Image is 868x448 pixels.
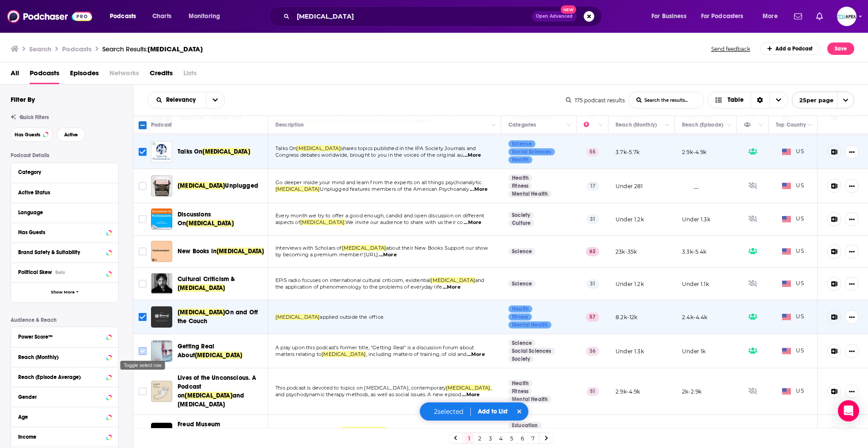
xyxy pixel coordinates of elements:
[139,148,147,156] span: Toggle select row
[645,9,697,23] button: open menu
[178,247,264,256] a: New Books in[MEDICAL_DATA]
[446,385,490,391] span: [MEDICAL_DATA]
[496,433,505,444] a: 4
[178,211,211,227] span: Discussions On
[465,433,473,444] a: 1
[651,10,686,23] span: For Business
[341,145,476,151] span: shares topics published in the IPA Society Journals and
[147,9,177,23] a: Charts
[18,334,104,340] div: Power Score™
[837,7,856,26] span: Logged in as Apex
[586,215,599,224] p: 31
[206,92,225,108] button: open menu
[586,247,599,256] p: 63
[275,186,320,192] span: [MEDICAL_DATA]
[139,347,147,355] span: Toggle select row
[763,10,778,23] span: More
[104,9,147,23] button: open menu
[147,92,225,108] h2: Choose List sort
[616,148,640,156] p: 3.7k-5.7k
[682,280,709,288] p: Under 1.1k
[827,42,854,55] button: Save
[508,174,532,182] a: Health
[275,385,446,391] span: This podcast is devoted to topics on [MEDICAL_DATA], contemporary
[805,120,815,131] button: Column Actions
[178,374,265,409] a: Lives of the Unconscious. A Podcast on[MEDICAL_DATA]and [MEDICAL_DATA]
[508,248,535,255] a: Science
[148,97,206,103] button: open menu
[782,147,804,156] span: US
[151,423,172,444] img: Freud Museum London: Psychoanalysis Podcasts
[185,392,232,399] span: [MEDICAL_DATA]
[508,313,532,321] a: Fitness
[18,394,104,400] div: Gender
[782,279,804,288] span: US
[275,145,296,151] span: Talks On
[508,182,532,189] a: Fitness
[488,120,499,131] button: Column Actions
[18,209,105,216] div: Language
[508,380,532,387] a: Health
[225,182,258,189] span: Unplugged
[508,396,551,403] a: Mental Health
[275,344,474,351] span: A play upon this podcast's former title, "Getting Real" is a discussion forum about
[782,387,804,396] span: US
[151,241,172,262] a: New Books in Psychoanalysis
[586,313,599,321] p: 57
[508,190,551,197] a: Mental Health
[586,279,599,288] p: 31
[166,97,199,103] span: Relevancy
[586,387,599,396] p: 51
[751,92,769,108] div: Sort Direction
[564,120,574,131] button: Column Actions
[345,219,463,225] span: We invite our audience to share with us their co
[150,66,173,84] a: Credits
[183,66,197,84] span: Lists
[682,216,710,223] p: Under 1.3k
[178,374,256,399] span: Lives of the Unconscious. A Podcast on
[532,11,577,22] button: Open AdvancedNew
[616,216,644,223] p: Under 1.2k
[110,10,136,23] span: Podcasts
[508,156,532,163] a: Health
[151,141,172,162] img: Talks On Psychoanalysis
[18,374,104,380] div: Reach (Episode Average)
[475,433,484,444] a: 2
[491,385,492,391] span: ,
[151,175,172,197] img: Psychoanalysis Unplugged
[662,120,673,131] button: Column Actions
[275,251,378,258] span: by becoming a premium member! [URL]
[776,120,806,130] div: Top Country
[139,313,147,321] span: Toggle select row
[186,220,233,227] span: [MEDICAL_DATA]
[430,277,475,283] span: [MEDICAL_DATA]
[275,427,341,433] span: A treasure trove of ideas in
[178,309,225,316] span: [MEDICAL_DATA]
[18,266,111,278] button: Political SkewBeta
[320,314,384,320] span: applied outside the office.
[341,427,386,433] span: [MEDICAL_DATA]
[756,9,789,23] button: open menu
[151,340,172,362] img: Getting Real About Psychoanalysis
[782,347,804,355] span: US
[55,270,65,275] div: Beta
[178,210,265,228] a: Discussions On[MEDICAL_DATA]
[18,227,111,238] button: Has Guests
[11,152,119,158] p: Podcast Details
[508,355,534,363] a: Society
[707,92,788,108] h2: Choose View
[275,314,320,320] span: [MEDICAL_DATA]
[596,120,606,131] button: Column Actions
[616,120,657,130] div: Reach (Monthly)
[64,132,78,137] span: Active
[616,388,640,395] p: 2.9k-4.9k
[616,182,643,190] p: Under 281
[616,280,644,288] p: Under 1.2k
[7,8,92,25] a: Podchaser - Follow, Share and Rate Podcasts
[30,66,59,84] a: Podcasts
[18,354,104,360] div: Reach (Monthly)
[709,45,753,53] button: Send feedback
